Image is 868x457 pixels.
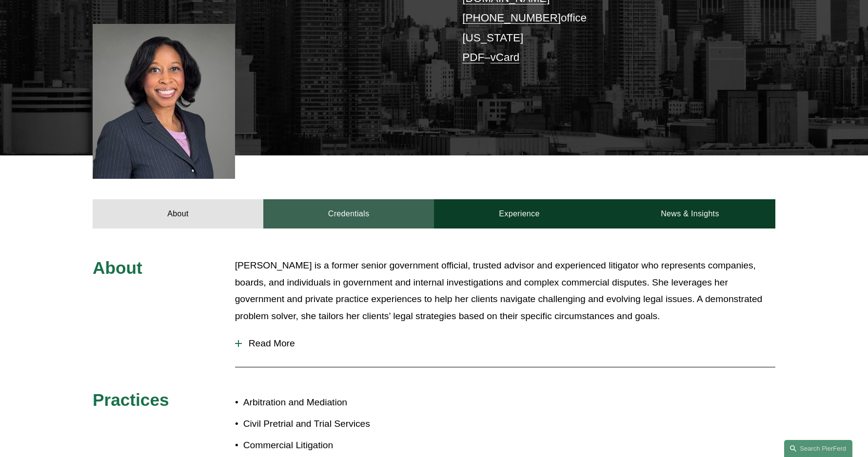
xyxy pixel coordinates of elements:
[235,257,775,324] p: [PERSON_NAME] is a former senior government official, trusted advisor and experienced litigator w...
[491,51,520,63] a: vCard
[605,199,775,228] a: News & Insights
[243,394,434,411] p: Arbitration and Mediation
[434,199,605,228] a: Experience
[93,258,142,277] span: About
[93,390,169,409] span: Practices
[462,51,484,63] a: PDF
[784,440,852,457] a: Search this site
[462,12,561,24] a: [PHONE_NUMBER]
[243,437,434,454] p: Commercial Litigation
[93,199,263,228] a: About
[263,199,434,228] a: Credentials
[243,416,434,433] p: Civil Pretrial and Trial Services
[235,331,775,356] button: Read More
[242,338,775,349] span: Read More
